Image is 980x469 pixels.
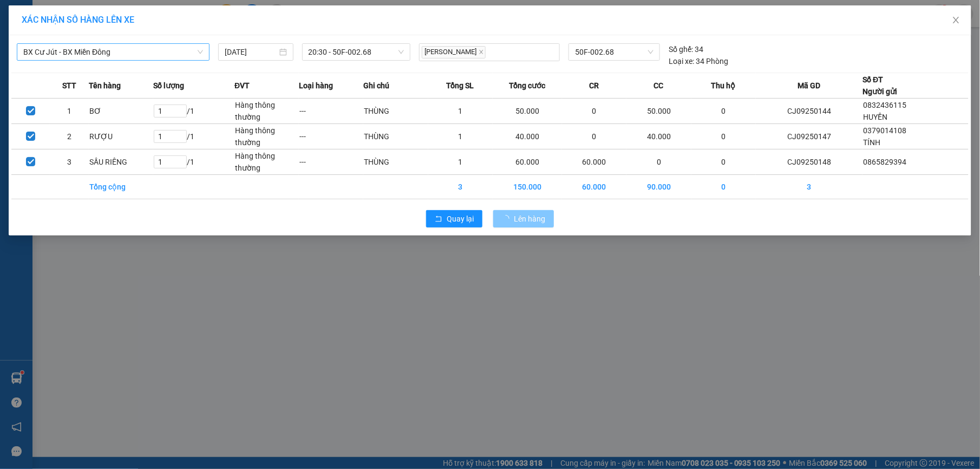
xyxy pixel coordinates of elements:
td: THÙNG [363,149,428,175]
span: HUYỀN [863,113,887,121]
div: 34 Phòng [669,55,728,67]
span: 16:58:46 [DATE] [103,49,153,57]
td: 60.000 [562,175,626,199]
span: [PERSON_NAME] [422,46,486,58]
td: CJ09250148 [756,149,863,175]
td: 50.000 [626,99,691,124]
td: CJ09250144 [756,99,863,124]
td: / 1 [153,99,234,124]
span: BX Cư Jút - BX Miền Đông [23,44,203,60]
td: Hàng thông thường [234,99,299,124]
button: rollbackQuay lại [426,210,482,227]
input: 12/09/2025 [225,46,277,58]
td: 150.000 [493,175,563,199]
span: Số ghế: [669,43,693,55]
td: CJ09250147 [756,124,863,149]
span: CJ09250148 [109,41,153,49]
td: --- [299,99,363,124]
span: CR [589,80,599,92]
td: RƯỢU [89,124,153,149]
td: 1 [428,124,493,149]
td: 0 [691,99,756,124]
td: BƠ [89,99,153,124]
td: THÙNG [363,124,428,149]
td: --- [299,124,363,149]
td: 1 [428,99,493,124]
td: 60.000 [493,149,563,175]
td: 0 [562,124,626,149]
td: 0 [626,149,691,175]
td: 3 [756,175,863,199]
td: 0 [691,124,756,149]
strong: CÔNG TY TNHH [GEOGRAPHIC_DATA] 214 QL13 - P.26 - Q.BÌNH THẠNH - TP HCM 1900888606 [28,17,88,58]
td: 90.000 [626,175,691,199]
strong: BIÊN NHẬN GỬI HÀNG HOÁ [37,65,126,73]
span: close [479,49,484,55]
span: Số lượng [153,80,184,92]
td: / 1 [153,124,234,149]
td: THÙNG [363,99,428,124]
span: Mã GD [798,80,820,92]
span: Loại hàng [299,80,333,92]
span: XÁC NHẬN SỐ HÀNG LÊN XE [22,15,134,25]
span: Ghi chú [363,80,389,92]
span: 20:30 - 50F-002.68 [309,44,404,60]
span: TÍNH [863,138,880,147]
td: 3 [428,175,493,199]
span: Nơi nhận: [83,75,100,91]
td: --- [299,149,363,175]
td: 0 [691,149,756,175]
span: 50F-002.68 [575,44,654,60]
td: 50.000 [493,99,563,124]
span: rollback [435,215,442,224]
td: Hàng thông thường [234,124,299,149]
span: CC [654,80,664,92]
span: Tổng SL [446,80,474,92]
span: PV Cư Jút [37,76,61,82]
td: 40.000 [493,124,563,149]
span: close [952,16,961,24]
td: 2 [50,124,88,149]
div: Số ĐT Người gửi [863,74,897,97]
div: 34 [669,43,703,55]
img: logo [11,24,25,51]
span: 0865829394 [863,158,906,166]
span: Nơi gửi: [11,75,22,91]
td: 40.000 [626,124,691,149]
td: 1 [50,99,88,124]
td: 0 [562,99,626,124]
span: Tên hàng [89,80,121,92]
button: Close [941,5,971,36]
span: 0379014108 [863,126,906,135]
span: 0832436115 [863,101,906,109]
span: Thu hộ [711,80,735,92]
td: Hàng thông thường [234,149,299,175]
td: Tổng cộng [89,175,153,199]
td: SẦU RIÊNG [89,149,153,175]
span: Quay lại [447,213,474,225]
td: 0 [691,175,756,199]
span: STT [62,80,76,92]
span: ĐVT [234,80,250,92]
td: 1 [428,149,493,175]
td: 60.000 [562,149,626,175]
span: Tổng cước [509,80,545,92]
span: Loại xe: [669,55,694,67]
td: / 1 [153,149,234,175]
span: loading [502,215,514,223]
td: 3 [50,149,88,175]
span: Lên hàng [514,213,545,225]
button: Lên hàng [493,210,554,227]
